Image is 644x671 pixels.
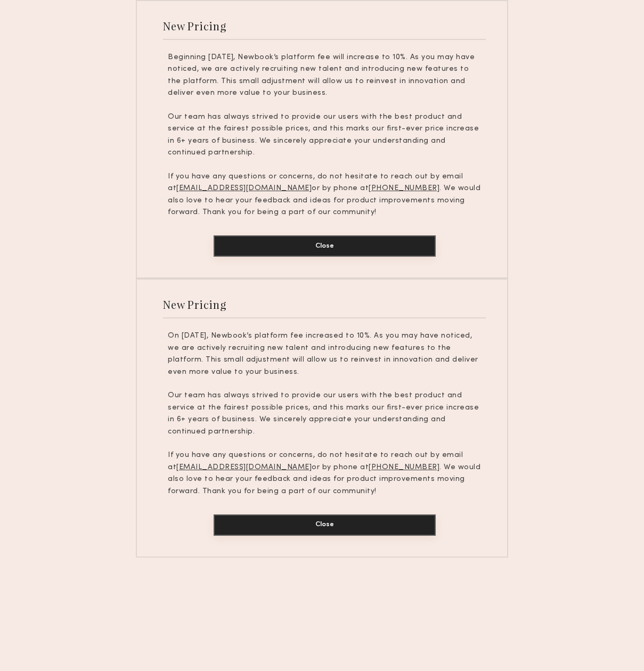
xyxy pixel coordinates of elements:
button: Close [214,514,436,536]
p: If you have any questions or concerns, do not hesitate to reach out by email at or by phone at . ... [168,449,481,497]
button: Close [214,235,436,257]
div: New Pricing [163,19,226,33]
u: [PHONE_NUMBER] [369,464,439,471]
p: If you have any questions or concerns, do not hesitate to reach out by email at or by phone at . ... [168,171,481,219]
p: Our team has always strived to provide our users with the best product and service at the fairest... [168,111,481,159]
u: [EMAIL_ADDRESS][DOMAIN_NAME] [176,185,312,192]
p: Beginning [DATE], Newbook’s platform fee will increase to 10%. As you may have noticed, we are ac... [168,52,481,100]
p: Our team has always strived to provide our users with the best product and service at the fairest... [168,390,481,438]
u: [EMAIL_ADDRESS][DOMAIN_NAME] [176,464,312,471]
u: [PHONE_NUMBER] [369,185,439,192]
p: On [DATE], Newbook’s platform fee increased to 10%. As you may have noticed, we are actively recr... [168,330,481,378]
div: New Pricing [163,297,226,312]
